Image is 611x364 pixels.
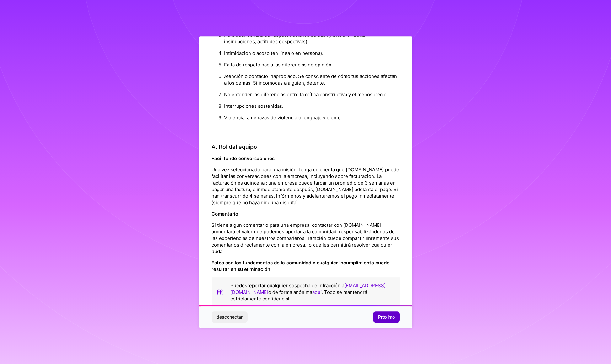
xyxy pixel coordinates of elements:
font: desconectar [217,314,243,320]
font: Intimidación o acoso (en línea o en persona). [224,50,323,56]
font: Falta de respeto hacia las diferencias de opinión. [224,62,333,68]
font: No muestres falta de respeto hacia los demás ([PERSON_NAME], insinuaciones, actitudes despectivas). [224,32,368,44]
font: Interrupciones sostenidas. [224,103,283,109]
font: . Todo se mantendrá estrictamente confidencial. [230,289,367,302]
font: o de forma anónima [268,289,312,295]
font: Puedes [230,283,247,289]
a: aquí [312,289,322,295]
font: No entender las diferencias entre la crítica constructiva y el menosprecio. [224,91,388,97]
font: Facilitando conversaciones [212,156,275,162]
font: Comentario [212,211,238,217]
font: Próximo [378,314,395,320]
font: A. Rol del equipo [212,143,257,150]
font: Atención o contacto inapropiado. Sé consciente de cómo tus acciones afectan a los demás. Si incom... [224,73,397,86]
font: Violencia, amenazas de violencia o lenguaje violento. [224,115,342,121]
font: Una vez seleccionado para una misión, tenga en cuenta que [DOMAIN_NAME] puede facilitar las conve... [212,167,399,206]
img: icono de libro [217,283,224,302]
a: [EMAIL_ADDRESS][DOMAIN_NAME] [230,283,386,295]
font: reportar cualquier sospecha de infracción a [247,283,344,289]
button: Próximo [373,311,400,323]
button: desconectar [212,311,248,323]
font: Estos son los fundamentos de la comunidad y cualquier incumplimiento puede resultar en su elimina... [212,260,389,273]
font: Si tiene algún comentario para una empresa, contactar con [DOMAIN_NAME] aumentará el valor que po... [212,222,399,255]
